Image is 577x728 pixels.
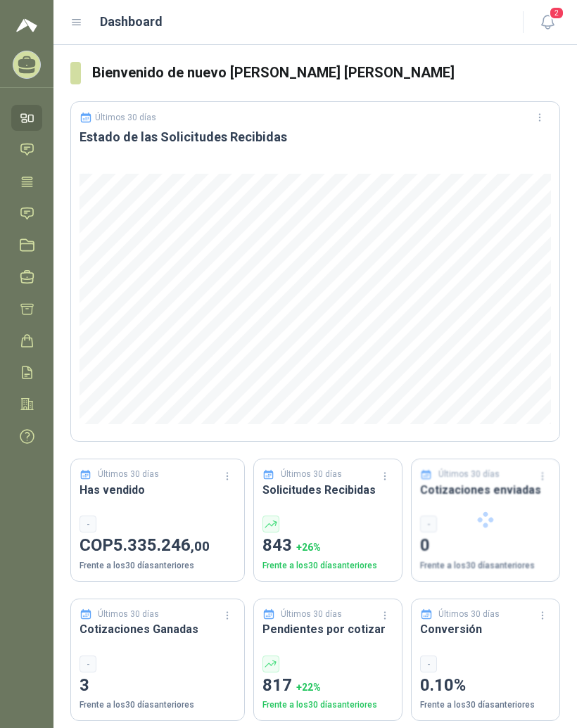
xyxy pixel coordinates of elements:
div: - [80,656,96,672]
p: 843 [262,532,393,559]
p: Frente a los 30 días anteriores [420,698,551,712]
button: 2 [535,10,560,35]
p: Últimos 30 días [281,608,342,621]
p: COP [80,532,236,559]
span: + 22 % [296,682,321,693]
p: Últimos 30 días [95,113,156,122]
p: Frente a los 30 días anteriores [262,559,393,573]
h3: Pendientes por cotizar [262,620,393,638]
h3: Conversión [420,620,551,638]
p: 817 [262,672,393,699]
h3: Estado de las Solicitudes Recibidas [80,129,551,146]
p: Frente a los 30 días anteriores [262,698,393,712]
p: 3 [80,672,236,699]
h3: Cotizaciones Ganadas [80,620,236,638]
p: Últimos 30 días [98,468,159,481]
img: Logo peakr [16,17,37,34]
h3: Solicitudes Recibidas [262,481,393,499]
div: - [80,516,96,532]
h3: Has vendido [80,481,236,499]
p: Últimos 30 días [98,608,159,621]
p: Últimos 30 días [438,608,500,621]
p: Frente a los 30 días anteriores [80,698,236,712]
span: ,00 [191,538,210,554]
h3: Bienvenido de nuevo [PERSON_NAME] [PERSON_NAME] [92,62,560,84]
span: 5.335.246 [113,535,210,555]
p: Frente a los 30 días anteriores [80,559,236,573]
span: 2 [549,6,564,20]
p: Últimos 30 días [281,468,342,481]
div: - [420,656,437,672]
p: 0.10% [420,672,551,699]
span: + 26 % [296,542,321,553]
h1: Dashboard [100,12,163,32]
